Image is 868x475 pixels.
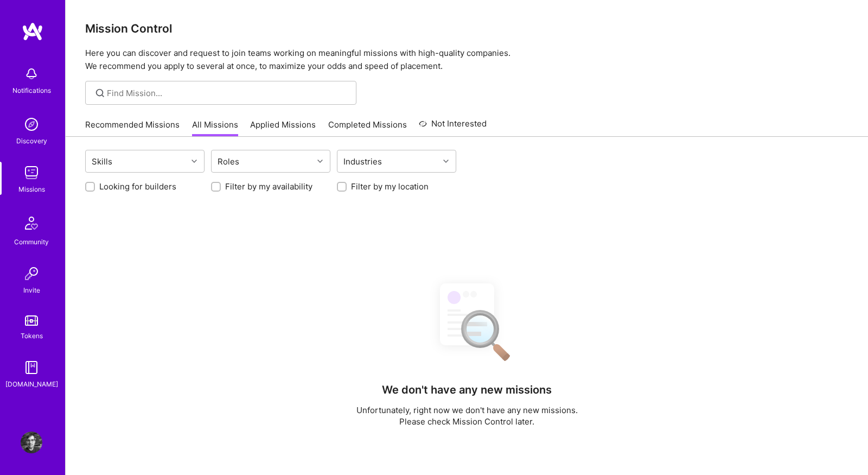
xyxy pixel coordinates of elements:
[14,236,49,248] div: Community
[225,181,312,192] label: Filter by my availability
[419,117,487,137] a: Not Interested
[21,357,42,378] img: guide book
[16,135,47,147] div: Discovery
[18,432,45,453] a: User Avatar
[21,162,42,183] img: teamwork
[21,330,43,341] div: Tokens
[351,181,429,192] label: Filter by my location
[21,113,42,135] img: discovery
[5,378,58,390] div: [DOMAIN_NAME]
[356,404,578,416] p: Unfortunately, right now we don't have any new missions.
[89,154,115,169] div: Skills
[23,284,40,296] div: Invite
[85,47,848,73] p: Here you can discover and request to join teams working on meaningful missions with high-quality ...
[421,274,513,369] img: No Results
[341,154,385,169] div: Industries
[85,119,180,137] a: Recommended Missions
[12,85,51,96] div: Notifications
[18,210,44,236] img: Community
[107,87,348,99] input: Find Mission...
[99,181,176,192] label: Looking for builders
[85,22,848,35] h3: Mission Control
[215,154,242,169] div: Roles
[192,119,238,137] a: All Missions
[21,263,42,284] img: Invite
[22,22,43,41] img: logo
[192,159,197,164] i: icon Chevron
[382,383,552,396] h4: We don't have any new missions
[25,315,38,326] img: tokens
[443,159,449,164] i: icon Chevron
[250,119,316,137] a: Applied Missions
[21,432,42,453] img: User Avatar
[94,87,106,99] i: icon SearchGrey
[18,183,45,195] div: Missions
[328,119,407,137] a: Completed Missions
[356,416,578,427] p: Please check Mission Control later.
[21,63,42,85] img: bell
[317,159,323,164] i: icon Chevron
